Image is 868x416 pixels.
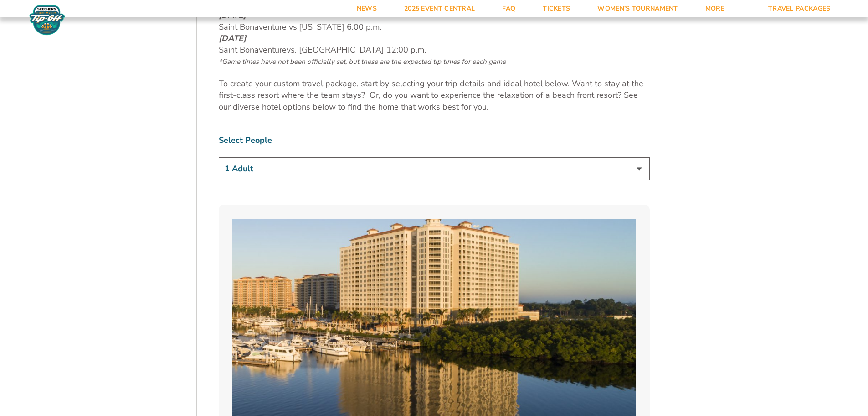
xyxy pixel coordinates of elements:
[219,57,506,66] span: *Game times have not been officially set, but these are the expected tip times for each game
[219,44,506,67] span: [GEOGRAPHIC_DATA] 12:00 p.m.
[219,78,650,113] p: To create your custom travel package, start by selecting your trip details and ideal hotel below....
[287,44,297,55] span: vs.
[219,135,650,146] label: Select People
[289,21,299,32] span: vs.
[299,21,381,32] span: [US_STATE] 6:00 p.m.
[27,5,67,36] img: Fort Myers Tip-Off
[219,33,246,44] em: [DATE]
